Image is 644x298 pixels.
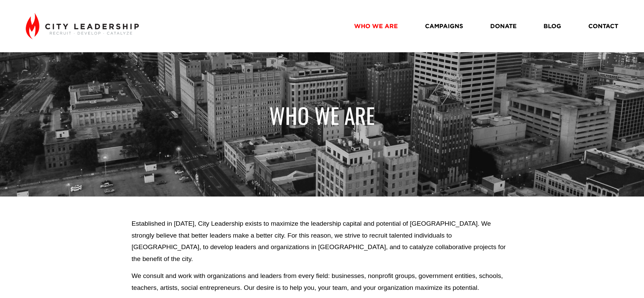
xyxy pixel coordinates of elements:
[131,270,512,294] p: We consult and work with organizations and leaders from every field: businesses, nonprofit groups...
[490,20,517,32] a: DONATE
[544,20,561,32] a: BLOG
[131,218,512,265] p: Established in [DATE], City Leadership exists to maximize the leadership capital and potential of...
[131,102,512,129] h1: WHO WE ARE
[26,13,139,39] img: City Leadership - Recruit. Develop. Catalyze.
[425,20,463,32] a: CAMPAIGNS
[354,20,398,32] a: WHO WE ARE
[588,20,618,32] a: CONTACT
